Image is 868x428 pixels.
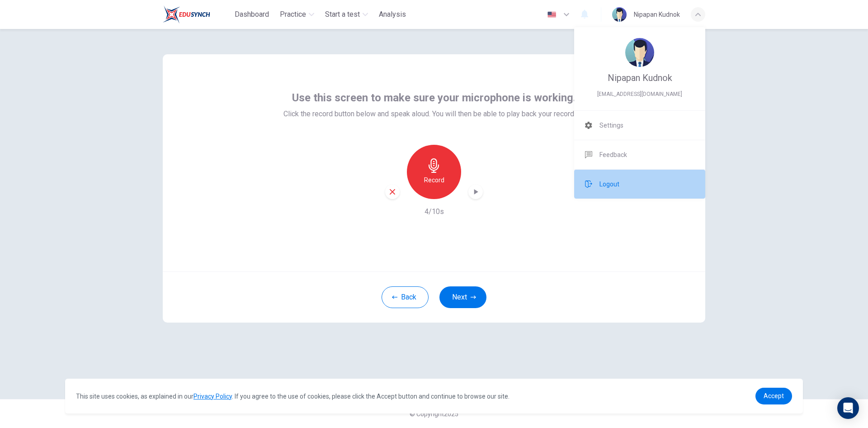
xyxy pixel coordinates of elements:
[608,72,672,83] span: Nipapan Kudnok
[585,89,694,100] span: nipapan@pm.ac.th
[599,179,619,190] span: Logout
[599,120,623,131] span: Settings
[625,38,654,67] img: Profile picture
[837,397,859,419] div: Open Intercom Messenger
[574,111,705,140] a: Settings
[599,149,627,160] span: Feedback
